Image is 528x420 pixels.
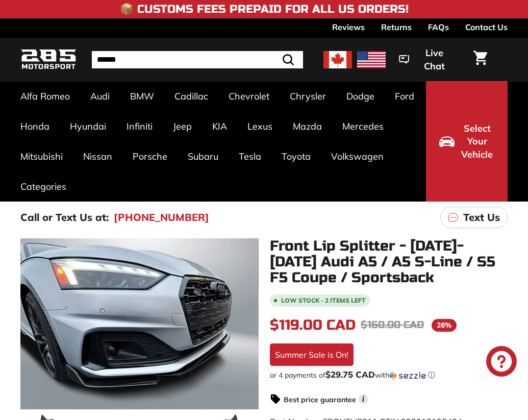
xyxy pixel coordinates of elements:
[359,394,368,404] span: i
[10,111,60,141] a: Honda
[73,141,122,171] a: Nissan
[20,47,77,71] img: Logo_285_Motorsport_areodynamics_components
[80,81,120,111] a: Audi
[386,40,467,79] button: Live Chat
[460,122,494,161] span: Select Your Vehicle
[426,81,508,202] button: Select Your Vehicle
[440,207,508,228] a: Text Us
[283,111,332,141] a: Mazda
[122,141,178,171] a: Porsche
[381,18,412,36] a: Returns
[332,18,365,36] a: Reviews
[270,316,356,334] span: $119.00 CAD
[237,111,283,141] a: Lexus
[114,210,209,225] a: [PHONE_NUMBER]
[60,111,116,141] a: Hyundai
[280,81,336,111] a: Chrysler
[385,81,424,111] a: Ford
[20,210,109,225] p: Call or Text Us at:
[178,141,229,171] a: Subaru
[389,371,426,380] img: Sezzle
[270,343,354,366] div: Summer Sale is On!
[332,111,394,141] a: Mercedes
[270,370,508,380] div: or 4 payments of$29.75 CADwithSezzle Click to learn more about Sezzle
[284,395,356,404] strong: Best price guarantee
[428,18,449,36] a: FAQs
[465,18,508,36] a: Contact Us
[271,141,321,171] a: Toyota
[336,81,385,111] a: Dodge
[164,81,218,111] a: Cadillac
[281,298,366,304] span: Low stock - 2 items left
[92,51,303,68] input: Search
[163,111,202,141] a: Jeep
[218,81,280,111] a: Chevrolet
[463,210,500,225] p: Text Us
[202,111,237,141] a: KIA
[321,141,394,171] a: Volkswagen
[325,369,375,380] span: $29.75 CAD
[270,370,508,380] div: or 4 payments of with
[270,238,508,285] h1: Front Lip Splitter - [DATE]-[DATE] Audi A5 / A5 S-Line / S5 F5 Coupe / Sportsback
[120,3,409,15] h4: 📦 Customs Fees Prepaid for All US Orders!
[116,111,163,141] a: Infiniti
[10,141,73,171] a: Mitsubishi
[10,171,77,202] a: Categories
[361,318,424,331] span: $160.00 CAD
[483,346,520,379] inbox-online-store-chat: Shopify online store chat
[432,319,457,332] span: 26%
[467,42,493,77] a: Cart
[120,81,164,111] a: BMW
[414,46,454,72] span: Live Chat
[229,141,271,171] a: Tesla
[10,81,80,111] a: Alfa Romeo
